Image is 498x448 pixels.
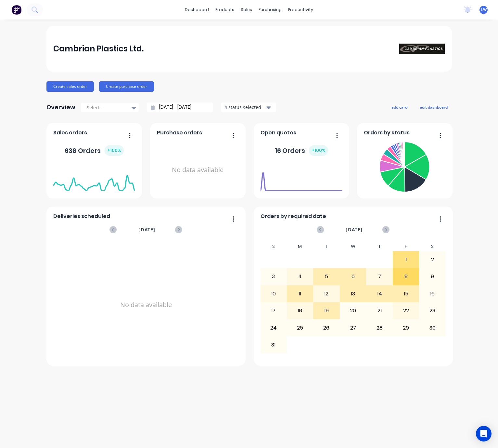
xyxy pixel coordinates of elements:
[476,426,492,441] div: Open Intercom Messenger
[399,44,445,54] img: Cambrian Plastics Ltd.
[53,212,110,220] span: Deliveries scheduled
[393,268,419,285] div: 8
[393,319,419,336] div: 29
[419,303,445,319] div: 23
[157,129,202,137] span: Purchase orders
[346,226,363,233] span: [DATE]
[53,129,87,137] span: Sales orders
[138,226,155,233] span: [DATE]
[419,319,445,336] div: 30
[393,242,419,251] div: F
[366,268,392,285] div: 7
[364,129,410,137] span: Orders by status
[415,103,452,111] button: edit dashboard
[12,5,21,15] img: Factory
[221,102,276,112] button: 4 status selected
[287,242,313,251] div: M
[287,286,313,302] div: 11
[313,268,339,285] div: 5
[261,268,287,285] div: 3
[53,42,144,55] div: Cambrian Plastics Ltd.
[105,145,124,156] div: + 100 %
[224,104,265,111] div: 4 status selected
[419,268,445,285] div: 9
[261,319,287,336] div: 24
[366,242,393,251] div: T
[287,303,313,319] div: 18
[261,129,296,137] span: Open quotes
[285,5,316,15] div: productivity
[393,303,419,319] div: 22
[237,5,255,15] div: sales
[261,212,326,220] span: Orders by required date
[313,242,340,251] div: T
[340,286,366,302] div: 13
[419,286,445,302] div: 16
[419,242,446,251] div: S
[261,286,287,302] div: 10
[261,303,287,319] div: 17
[275,145,328,156] div: 16 Orders
[212,5,237,15] div: products
[340,303,366,319] div: 20
[157,139,238,201] div: No data available
[340,319,366,336] div: 27
[182,5,212,15] a: dashboard
[53,242,238,368] div: No data available
[46,101,75,114] div: Overview
[260,242,287,251] div: S
[287,319,313,336] div: 25
[261,337,287,353] div: 31
[287,268,313,285] div: 4
[366,303,392,319] div: 21
[393,251,419,268] div: 1
[309,145,328,156] div: + 100 %
[255,5,285,15] div: purchasing
[99,81,154,92] button: Create purchase order
[419,251,445,268] div: 2
[313,303,339,319] div: 19
[340,268,366,285] div: 6
[46,81,94,92] button: Create sales order
[387,103,412,111] button: add card
[366,319,392,336] div: 28
[481,7,487,13] span: LW
[65,145,124,156] div: 638 Orders
[393,286,419,302] div: 15
[366,286,392,302] div: 14
[340,242,366,251] div: W
[313,319,339,336] div: 26
[313,286,339,302] div: 12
